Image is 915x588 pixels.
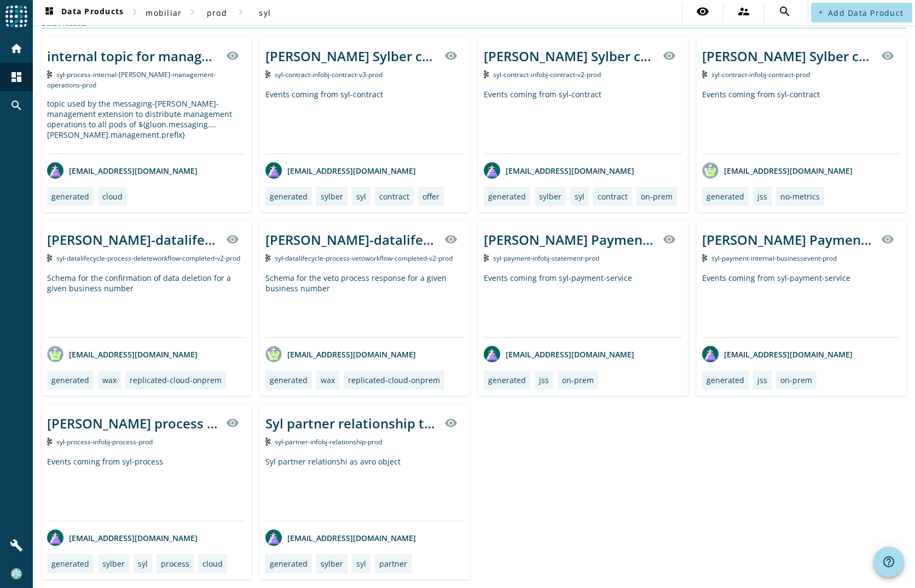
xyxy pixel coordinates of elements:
[5,5,27,27] img: spoud-logo.svg
[818,9,824,15] mat-icon: add
[56,437,153,446] span: Kafka Topic: syl-process-infobj-process-prod
[275,437,382,446] span: Kafka Topic: syl-partner-infobj-relationship-prod
[493,70,601,79] span: Kafka Topic: syl-contract-infobj-contract-v2-prod
[706,191,744,202] div: generated
[484,254,489,262] img: Kafka Topic: syl-payment-infobj-statement-prod
[663,49,676,62] mat-icon: visibility
[275,70,383,79] span: Kafka Topic: syl-contract-infobj-contract-v3-prod
[575,191,584,202] div: syl
[146,8,182,18] span: mobiliar
[202,558,223,569] div: cloud
[484,70,489,78] img: Kafka Topic: syl-contract-infobj-contract-v2-prod
[321,375,335,385] div: wax
[10,99,23,112] mat-icon: search
[882,555,895,568] mat-icon: help_outline
[484,162,634,179] div: [EMAIL_ADDRESS][DOMAIN_NAME]
[706,375,744,385] div: generated
[780,191,820,202] div: no-metrics
[379,191,409,202] div: contract
[10,42,23,55] mat-icon: home
[11,568,22,579] img: cde67cfd8cd1a0bd1b9929c0531e2ed6
[265,438,270,445] img: Kafka Topic: syl-partner-infobj-relationship-prod
[47,530,198,546] div: [EMAIL_ADDRESS][DOMAIN_NAME]
[702,70,707,78] img: Kafka Topic: syl-contract-infobj-contract-prod
[47,346,198,362] div: [EMAIL_ADDRESS][DOMAIN_NAME]
[161,558,189,569] div: process
[226,233,239,246] mat-icon: visibility
[56,254,240,263] span: Kafka Topic: syl-datalifecycle-process-deleteworkflow-completed-v2-prod
[47,162,198,179] div: [EMAIL_ADDRESS][DOMAIN_NAME]
[356,191,366,202] div: syl
[539,375,549,385] div: jss
[265,70,270,78] img: Kafka Topic: syl-contract-infobj-contract-v3-prod
[321,558,343,569] div: sylber
[757,375,767,385] div: jss
[199,3,234,22] button: prod
[702,231,875,249] div: [PERSON_NAME] Payment internal of Business events producer
[47,438,52,445] img: Kafka Topic: syl-process-infobj-process-prod
[484,162,500,179] img: avatar
[265,530,416,546] div: [EMAIL_ADDRESS][DOMAIN_NAME]
[186,5,199,19] mat-icon: chevron_right
[379,558,407,569] div: partner
[234,5,247,19] mat-icon: chevron_right
[444,49,457,62] mat-icon: visibility
[47,70,216,90] span: Kafka Topic: syl-process-internal-kafka-management-operations-prod
[265,456,464,521] div: Syl partner relationshi as avro object
[702,162,719,179] img: avatar
[226,416,239,430] mat-icon: visibility
[881,49,894,62] mat-icon: visibility
[265,414,438,432] div: Syl partner relationship topic
[663,233,676,246] mat-icon: visibility
[259,8,271,18] span: syl
[265,254,270,262] img: Kafka Topic: syl-datalifecycle-process-vetoworkflow-completed-v2-prod
[321,191,343,202] div: sylber
[265,273,464,337] div: Schema for the veto process response for a given business number
[130,375,222,385] div: replicated-cloud-onprem
[828,8,904,18] span: Add Data Product
[484,89,682,154] div: Events coming from syl-contract
[128,5,141,19] mat-icon: chevron_right
[484,346,634,362] div: [EMAIL_ADDRESS][DOMAIN_NAME]
[47,162,63,179] img: avatar
[102,375,117,385] div: wax
[780,375,812,385] div: on-prem
[484,273,682,337] div: Events coming from syl-payment-service
[356,558,366,569] div: syl
[43,6,56,19] mat-icon: dashboard
[38,3,128,22] button: Data Products
[422,191,439,202] div: offer
[47,273,246,337] div: Schema for the confirmation of data deletion for a given business number
[43,6,124,19] span: Data Products
[51,558,89,569] div: generated
[47,70,52,78] img: Kafka Topic: syl-process-internal-kafka-management-operations-prod
[247,3,282,22] button: syl
[47,254,52,262] img: Kafka Topic: syl-datalifecycle-process-deleteworkflow-completed-v2-prod
[702,162,853,179] div: [EMAIL_ADDRESS][DOMAIN_NAME]
[488,375,526,385] div: generated
[207,8,227,18] span: prod
[51,375,89,385] div: generated
[484,231,656,249] div: [PERSON_NAME] Payment infobj of Statement producer
[265,231,438,249] div: [PERSON_NAME]-datalifecycle process veto workflow completed
[562,375,594,385] div: on-prem
[265,89,464,154] div: Events coming from syl-contract
[696,5,709,18] mat-icon: visibility
[47,530,63,546] img: avatar
[47,231,219,249] div: [PERSON_NAME]-datalifecycle process delete workflow completed
[811,3,912,22] button: Add Data Product
[47,346,63,362] img: avatar
[10,539,23,552] mat-icon: build
[102,558,125,569] div: sylber
[702,273,901,337] div: Events coming from syl-payment-service
[539,191,561,202] div: sylber
[265,47,438,65] div: [PERSON_NAME] Sylber contract infobj producer
[702,346,853,362] div: [EMAIL_ADDRESS][DOMAIN_NAME]
[47,98,246,154] div: topic used by the messaging-[PERSON_NAME]-management extension to distribute management operation...
[138,558,148,569] div: syl
[10,70,23,84] mat-icon: dashboard
[102,191,123,202] div: cloud
[51,191,89,202] div: generated
[641,191,673,202] div: on-prem
[265,346,282,362] img: avatar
